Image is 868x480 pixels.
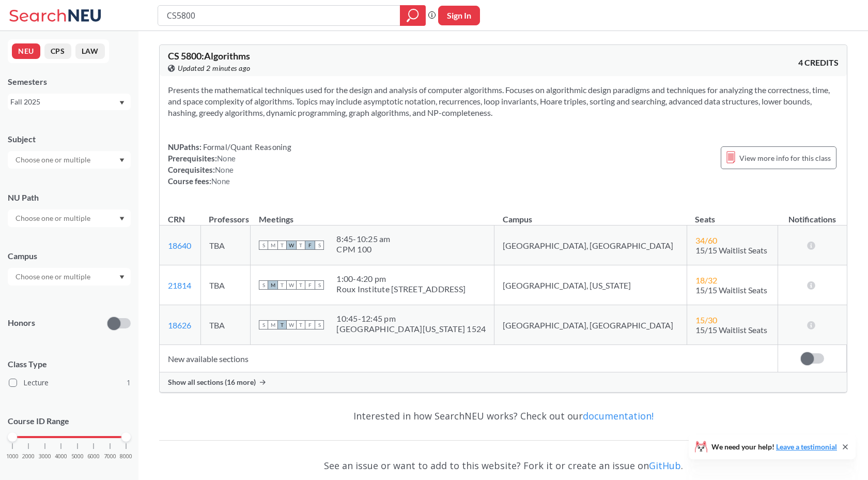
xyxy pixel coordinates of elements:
[336,274,466,284] div: 1:00 - 4:20 pm
[315,320,324,329] span: S
[407,8,419,23] svg: magnifying glass
[296,241,305,250] span: T
[268,320,277,329] span: M
[277,241,287,250] span: T
[277,280,287,290] span: T
[8,94,131,110] div: Fall 2025Dropdown arrow
[200,305,250,345] td: TBA
[119,158,125,162] svg: Dropdown arrow
[9,376,131,389] label: Lecture
[168,241,191,250] a: 18640
[296,320,305,329] span: T
[168,141,291,187] div: NUPaths: Prerequisites: Corequisites: Course fees:
[259,241,268,250] span: S
[87,454,100,459] span: 6000
[494,265,687,305] td: [GEOGRAPHIC_DATA], [US_STATE]
[8,192,131,203] div: NU Path
[687,203,778,226] th: Seats
[166,7,393,24] input: Class, professor, course number, "phrase"
[315,241,324,250] span: S
[44,43,71,59] button: CPS
[8,268,131,286] div: Dropdown arrow
[336,244,390,254] div: CPM 100
[75,43,105,59] button: LAW
[10,154,97,166] input: Choose one or multiple
[168,378,256,387] span: Show all sections (16 more)
[119,101,125,105] svg: Dropdown arrow
[119,217,125,221] svg: Dropdown arrow
[438,6,480,25] button: Sign In
[8,133,131,145] div: Subject
[296,280,305,290] span: T
[268,241,277,250] span: M
[305,280,315,290] span: F
[168,214,185,225] div: CRN
[120,454,132,459] span: 8000
[494,305,687,345] td: [GEOGRAPHIC_DATA], [GEOGRAPHIC_DATA]
[168,50,250,62] span: CS 5800 : Algorithms
[6,454,19,459] span: 1000
[305,320,315,329] span: F
[178,63,251,74] span: Updated 2 minutes ago
[127,377,131,388] span: 1
[8,415,131,427] p: Course ID Range
[739,152,831,164] span: View more info for this class
[695,245,767,255] span: 15/15 Waitlist Seats
[695,285,767,295] span: 15/15 Waitlist Seats
[211,176,230,186] span: None
[10,212,97,224] input: Choose one or multiple
[8,317,35,329] p: Honors
[55,454,67,459] span: 4000
[160,372,847,392] div: Show all sections (16 more)
[400,5,426,26] div: magnifying glass
[8,151,131,169] div: Dropdown arrow
[259,280,268,290] span: S
[695,235,717,245] span: 34 / 60
[336,284,466,294] div: Roux Institute [STREET_ADDRESS]
[695,325,767,335] span: 15/15 Waitlist Seats
[119,275,125,279] svg: Dropdown arrow
[202,142,291,152] span: Formal/Quant Reasoning
[215,165,234,174] span: None
[305,241,315,250] span: F
[168,84,839,118] section: Presents the mathematical techniques used for the design and analysis of computer algorithms. Foc...
[494,226,687,265] td: [GEOGRAPHIC_DATA], [GEOGRAPHIC_DATA]
[776,442,837,451] a: Leave a testimonial
[695,275,717,285] span: 18 / 32
[583,410,654,422] a: documentation!
[168,320,191,330] a: 18626
[22,454,35,459] span: 2000
[168,280,191,290] a: 21814
[315,280,324,290] span: S
[104,454,116,459] span: 7000
[259,320,268,329] span: S
[200,226,250,265] td: TBA
[277,320,287,329] span: T
[8,209,131,227] div: Dropdown arrow
[8,76,131,87] div: Semesters
[778,203,847,226] th: Notifications
[336,324,486,334] div: [GEOGRAPHIC_DATA][US_STATE] 1524
[8,250,131,262] div: Campus
[12,43,40,59] button: NEU
[251,203,494,226] th: Meetings
[798,57,839,68] span: 4 CREDITS
[8,358,131,370] span: Class Type
[336,234,390,244] div: 8:45 - 10:25 am
[217,154,236,163] span: None
[39,454,51,459] span: 3000
[10,96,118,108] div: Fall 2025
[336,313,486,324] div: 10:45 - 12:45 pm
[287,320,296,329] span: W
[649,459,681,472] a: GitHub
[287,241,296,250] span: W
[159,401,847,431] div: Interested in how SearchNEU works? Check out our
[711,443,837,451] span: We need your help!
[287,280,296,290] span: W
[494,203,687,226] th: Campus
[160,345,778,372] td: New available sections
[200,203,250,226] th: Professors
[268,280,277,290] span: M
[695,315,717,325] span: 15 / 30
[10,271,97,283] input: Choose one or multiple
